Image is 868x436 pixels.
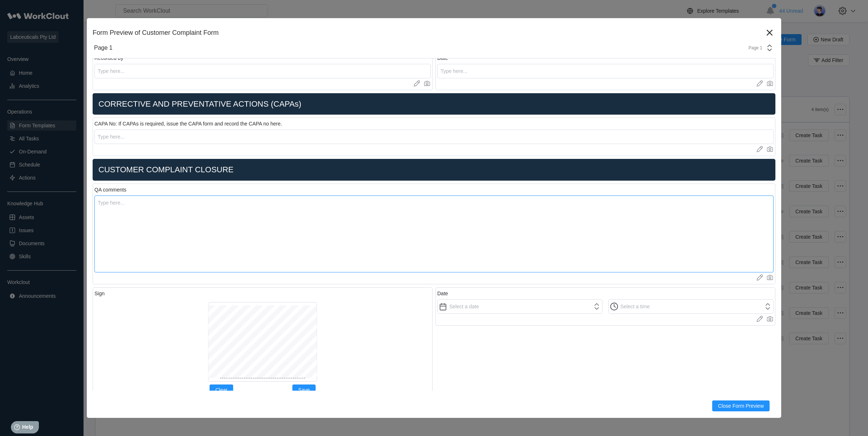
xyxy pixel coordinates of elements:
[93,29,764,37] div: Form Preview of Customer Complaint Form
[298,387,310,392] span: Save
[94,291,105,296] div: Sign
[608,299,774,314] input: Select a time
[292,384,316,395] button: Save
[437,64,774,78] input: Type here...
[437,299,603,314] input: Select a date
[215,387,227,392] span: Clear
[94,187,126,193] div: QA comments
[96,165,772,175] h2: CUSTOMER COMPLAINT CLOSURE
[94,45,113,51] div: Page 1
[744,45,762,50] div: Page 1
[94,121,282,127] div: CAPA No: If CAPAs is required, issue the CAPA form and record the CAPA no here.
[94,64,431,78] input: Type here...
[96,99,772,109] h2: CORRECTIVE AND PREVENTATIVE ACTIONS (CAPAs)
[712,400,770,411] button: Close Form Preview
[94,129,774,144] input: Type here...
[210,384,233,395] button: Clear
[437,291,448,296] div: Date
[718,403,764,408] span: Close Form Preview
